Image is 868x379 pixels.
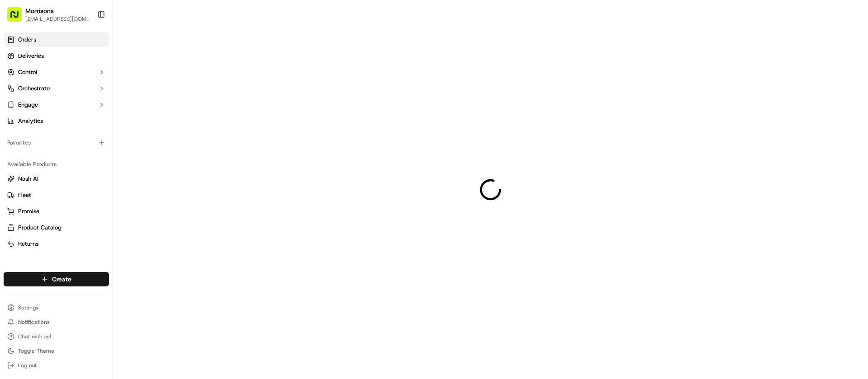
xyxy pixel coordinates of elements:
span: Analytics [18,117,43,125]
button: Morrisons [25,6,54,15]
span: Orchestrate [18,84,50,93]
p: Welcome 👋 [9,36,165,51]
span: Nash AI [18,175,38,183]
span: Log out [18,362,37,369]
button: Create [4,272,109,286]
img: Nash [9,9,27,27]
button: Toggle Theme [4,345,109,357]
span: Product Catalog [18,224,61,232]
button: Engage [4,98,109,112]
a: Promise [7,207,105,215]
button: Morrisons[EMAIL_ADDRESS][DOMAIN_NAME] [4,4,94,25]
input: Got a question? Start typing here... [24,58,163,68]
span: Knowledge Base [18,131,69,140]
button: [EMAIL_ADDRESS][DOMAIN_NAME] [25,15,90,23]
button: Control [4,65,109,80]
span: Settings [18,304,38,311]
div: Favorites [4,136,109,150]
span: Fleet [18,191,31,199]
a: Returns [7,240,105,248]
a: Product Catalog [7,224,105,232]
button: Notifications [4,316,109,328]
div: Start new chat [31,86,148,95]
span: Deliveries [18,52,44,60]
div: Available Products [4,157,109,172]
span: Engage [18,101,38,109]
span: Chat with us! [18,333,51,340]
button: Start new chat [154,89,165,100]
button: Nash AI [4,172,109,186]
button: Settings [4,301,109,314]
span: Returns [18,240,38,248]
span: Toggle Theme [18,347,54,355]
span: API Documentation [85,131,145,140]
span: Promise [18,207,39,215]
div: We're available if you need us! [31,95,114,103]
a: Powered byPylon [64,153,109,160]
button: Returns [4,237,109,251]
a: 💻API Documentation [73,127,149,144]
button: Fleet [4,188,109,202]
span: Create [52,275,71,284]
button: Product Catalog [4,220,109,235]
a: Orders [4,33,109,47]
span: Notifications [18,318,50,326]
a: 📗Knowledge Base [5,127,73,144]
button: Chat with us! [4,330,109,343]
a: Deliveries [4,49,109,63]
img: 1736555255976-a54dd68f-1ca7-489b-9aae-adbdc363a1c4 [9,86,25,103]
div: 📗 [9,132,16,139]
div: 💻 [76,132,84,139]
a: Fleet [7,191,105,199]
button: Promise [4,204,109,219]
button: Orchestrate [4,81,109,96]
a: Nash AI [7,175,105,183]
span: Control [18,68,37,76]
a: Analytics [4,114,109,128]
button: Log out [4,359,109,372]
span: Orders [18,36,36,44]
span: Pylon [90,153,109,160]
